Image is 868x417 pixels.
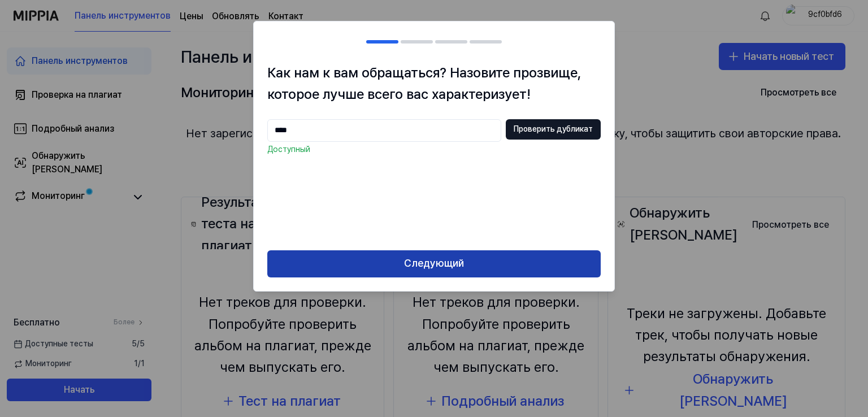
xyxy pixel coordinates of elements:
font: Проверить дубликат [514,124,593,133]
font: Следующий [404,257,464,269]
button: Проверить дубликат [506,119,601,140]
font: Доступный [267,145,310,154]
button: Следующий [267,250,601,277]
font: Как нам к вам обращаться? Назовите прозвище, которое лучше всего вас характеризует! [267,64,581,102]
